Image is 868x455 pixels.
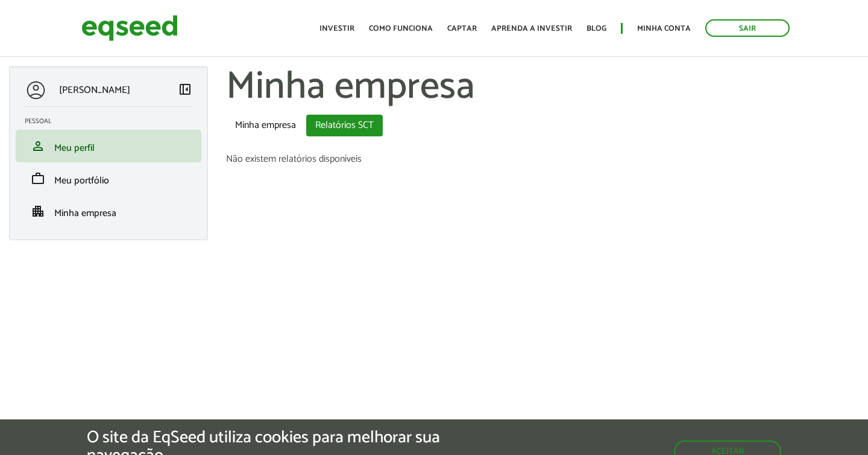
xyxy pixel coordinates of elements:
a: Aprenda a investir [491,25,572,33]
a: apartmentMinha empresa [25,204,192,218]
a: workMeu portfólio [25,171,192,186]
a: Relatórios SCT [306,115,383,136]
h2: Pessoal [25,118,201,125]
li: Meu portfólio [16,162,201,195]
section: Não existem relatórios disponíveis [226,154,859,164]
img: EqSeed [81,12,178,44]
a: personMeu perfil [25,139,192,153]
h1: Minha empresa [226,66,859,109]
li: Meu perfil [16,130,201,162]
span: left_panel_close [178,82,192,97]
a: Como funciona [369,25,433,33]
span: person [31,139,45,153]
a: Minha conta [637,25,691,33]
span: Minha empresa [54,205,116,221]
a: Investir [319,25,354,33]
a: Blog [587,25,606,33]
span: apartment [31,204,45,218]
p: [PERSON_NAME] [59,84,130,96]
span: work [31,171,45,186]
a: Colapsar menu [178,82,192,99]
a: Captar [447,25,477,33]
span: Meu portfólio [54,173,109,189]
a: Sair [705,19,790,37]
span: Meu perfil [54,140,95,156]
a: Minha empresa [226,115,305,136]
li: Minha empresa [16,195,201,227]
